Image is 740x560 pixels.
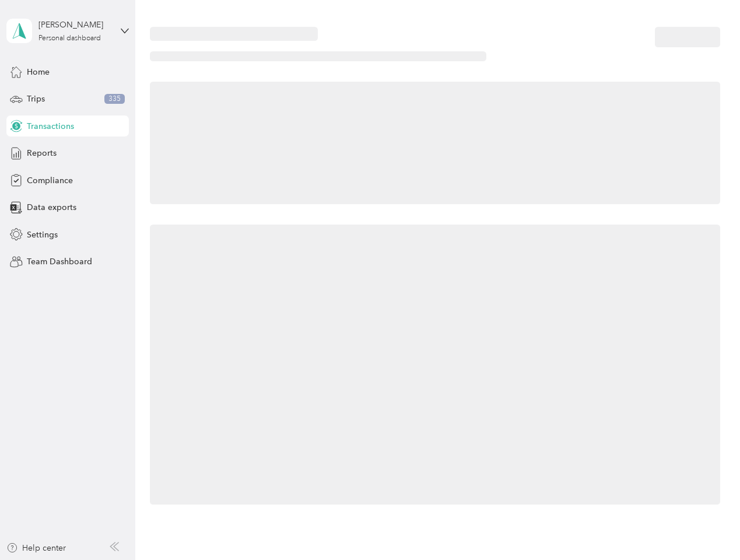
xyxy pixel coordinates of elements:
span: Data exports [27,201,76,213]
span: Trips [27,93,45,105]
span: Reports [27,147,57,159]
span: Transactions [27,120,74,132]
span: Home [27,66,50,78]
span: Team Dashboard [27,256,92,268]
button: Help center [6,542,66,554]
iframe: Everlance-gr Chat Button Frame [675,495,740,560]
div: Personal dashboard [38,35,101,42]
span: Settings [27,229,58,241]
span: Compliance [27,174,73,187]
span: 335 [104,94,125,104]
div: [PERSON_NAME] [38,19,111,31]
